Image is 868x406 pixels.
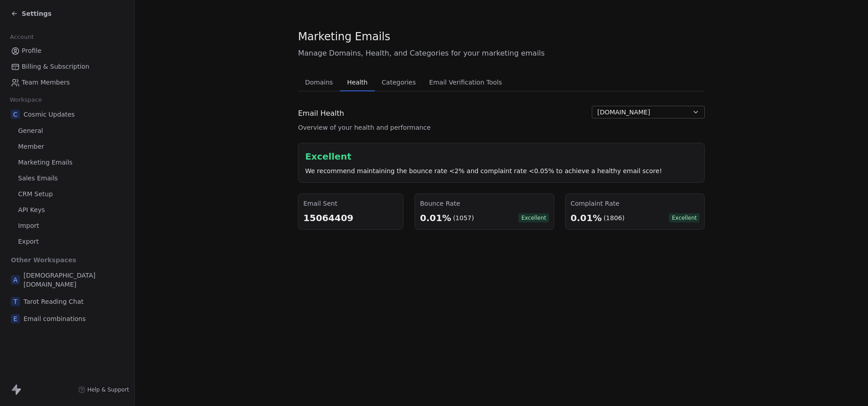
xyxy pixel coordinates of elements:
a: CRM Setup [7,187,127,202]
a: Team Members [7,75,127,90]
a: Marketing Emails [7,155,127,170]
a: Export [7,234,127,249]
div: We recommend maintaining the bounce rate <2% and complaint rate <0.05% to achieve a healthy email... [305,166,698,175]
span: Excellent [669,213,699,222]
span: Manage Domains, Health, and Categories for your marketing emails [298,48,705,59]
div: Excellent [305,150,698,163]
div: 15064409 [303,212,398,224]
div: Email Sent [303,199,398,208]
div: Complaint Rate [571,199,699,208]
span: Settings [22,9,52,18]
a: Sales Emails [7,171,127,186]
a: General [7,123,127,138]
span: A [11,275,20,284]
span: Billing & Subscription [22,62,90,71]
div: (1806) [604,213,625,222]
div: Bounce Rate [420,199,549,208]
a: Help & Support [78,386,129,393]
span: CRM Setup [18,189,53,199]
span: API Keys [18,205,45,215]
span: [DEMOGRAPHIC_DATA][DOMAIN_NAME] [24,271,123,289]
span: Domains [302,76,337,89]
span: Account [6,30,38,44]
a: Profile [7,43,127,58]
div: 0.01% [571,212,602,224]
span: Export [18,237,39,246]
span: Help & Support [87,386,129,393]
span: Marketing Emails [18,158,72,167]
span: Import [18,221,39,231]
span: Tarot Reading Chat [24,297,84,306]
span: Workspace [6,93,46,107]
span: Email combinations [24,314,86,323]
span: Team Members [22,78,70,87]
span: Marketing Emails [298,30,390,43]
span: Health [344,76,371,89]
span: Excellent [519,213,549,222]
span: Other Workspaces [7,253,80,267]
span: General [18,126,43,136]
span: T [11,297,20,306]
span: [DOMAIN_NAME] [597,108,650,117]
a: API Keys [7,203,127,217]
a: Settings [11,9,52,18]
span: Email Health [298,108,344,119]
div: (1057) [453,213,474,222]
div: 0.01% [420,212,451,224]
span: Member [18,142,44,151]
span: Categories [378,76,419,89]
span: E [11,314,20,323]
span: Email Verification Tools [425,76,505,89]
a: Member [7,139,127,154]
span: Profile [22,46,42,56]
span: C [11,110,20,119]
a: Import [7,218,127,233]
a: Billing & Subscription [7,59,127,74]
span: Sales Emails [18,174,58,183]
span: Overview of your health and performance [298,123,430,132]
span: Cosmic Updates [24,110,75,119]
